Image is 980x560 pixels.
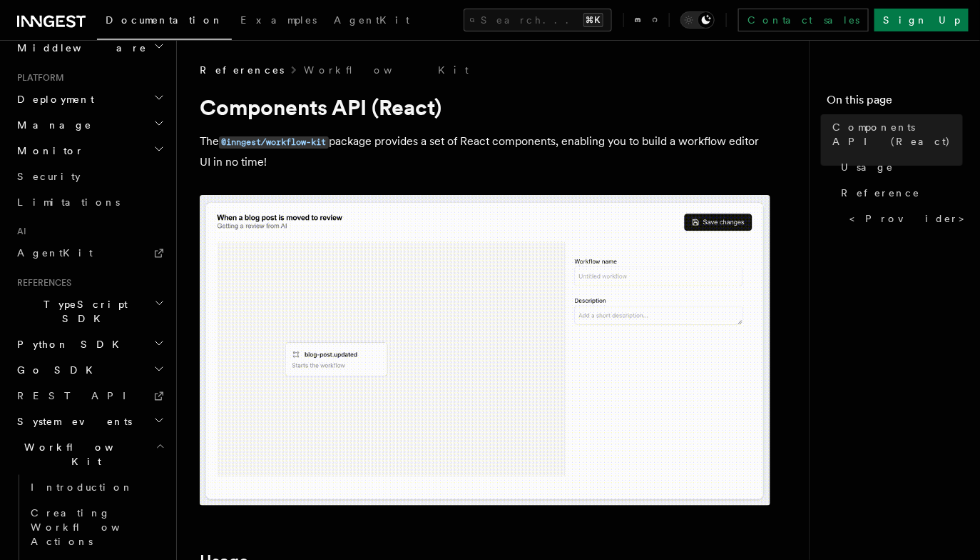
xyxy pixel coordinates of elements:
a: Usage [835,154,963,180]
span: Manage [11,118,92,132]
a: Contact sales [738,9,869,31]
button: Search...⌘K [464,9,612,31]
a: Introduction [25,475,168,501]
button: Middleware [11,35,168,61]
a: Security [11,164,168,189]
a: @inngest/workflow-kit [219,134,329,148]
a: Workflow Kit [304,63,469,77]
p: The package provides a set of React components, enabling you to build a workflow editor UI in no ... [200,131,770,172]
span: Go SDK [11,364,101,378]
a: Documentation [97,4,232,40]
a: AgentKit [11,241,168,266]
button: Python SDK [11,332,168,358]
span: Python SDK [11,338,128,352]
button: Deployment [11,86,168,112]
span: Monitor [11,144,84,158]
span: Deployment [11,92,94,106]
span: <Provider> [849,211,975,226]
button: Manage [11,112,168,138]
span: References [11,278,71,289]
span: AI [11,226,26,238]
span: Examples [240,14,317,26]
img: workflow-kit-announcement-video-loop.gif [200,195,770,506]
span: TypeScript SDK [11,298,154,326]
span: System events [11,415,132,429]
button: Workflow Kit [11,435,168,475]
span: Middleware [11,41,147,55]
a: Limitations [11,189,168,215]
button: TypeScript SDK [11,292,168,332]
a: AgentKit [325,4,418,39]
button: Go SDK [11,358,168,384]
button: Toggle dark mode [680,11,715,29]
span: Creating Workflow Actions [31,508,155,548]
kbd: ⌘K [583,13,603,27]
span: Documentation [106,14,223,26]
span: Workflow Kit [11,441,155,469]
span: Introduction [31,482,133,494]
a: Creating Workflow Actions [25,501,168,555]
button: System events [11,409,168,435]
span: Components API (React) [832,120,963,149]
span: Reference [841,186,921,200]
span: AgentKit [334,14,409,26]
a: REST API [11,384,168,409]
a: Components API (React) [827,114,963,154]
h4: On this page [827,91,963,114]
a: Reference [835,180,963,206]
h1: Components API (React) [200,94,770,120]
a: Examples [232,4,325,39]
span: Security [17,171,81,182]
a: <Provider> [844,206,963,231]
span: References [200,63,284,77]
span: AgentKit [17,248,93,259]
a: Sign Up [874,9,969,31]
span: Limitations [17,196,120,208]
span: REST API [17,391,138,402]
button: Monitor [11,138,168,164]
span: Platform [11,72,64,84]
code: @inngest/workflow-kit [219,136,329,149]
span: Usage [841,160,894,174]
